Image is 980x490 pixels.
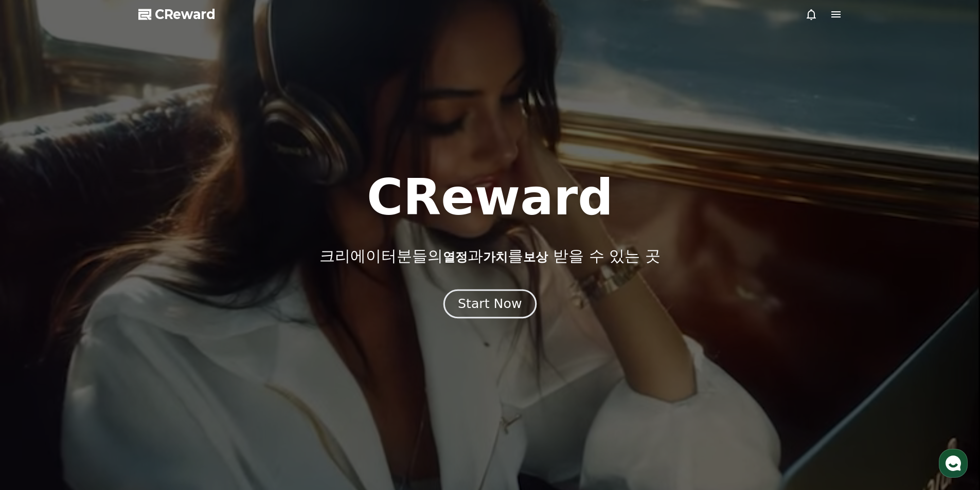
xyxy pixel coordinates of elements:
[443,250,468,264] span: 열정
[446,300,534,310] a: Start Now
[443,289,537,318] button: Start Now
[523,250,548,264] span: 보상
[138,6,216,23] a: CReward
[3,326,68,352] a: 홈
[32,341,39,350] span: 홈
[68,326,133,352] a: 대화
[133,326,198,352] a: 설정
[483,250,508,264] span: 가치
[155,6,216,23] span: CReward
[94,342,106,350] span: 대화
[159,341,171,350] span: 설정
[367,173,613,222] h1: CReward
[319,247,660,265] p: 크리에이터분들의 과 를 받을 수 있는 곳
[458,295,522,313] div: Start Now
